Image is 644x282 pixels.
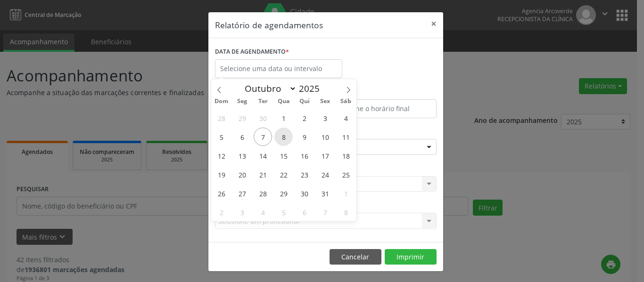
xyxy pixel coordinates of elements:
[337,128,355,146] span: Outubro 11, 2025
[295,109,314,127] span: Outubro 2, 2025
[385,249,437,265] button: Imprimir
[274,128,293,146] span: Outubro 8, 2025
[330,249,381,265] button: Cancelar
[316,146,334,165] span: Outubro 17, 2025
[212,165,231,184] span: Outubro 19, 2025
[316,165,334,184] span: Outubro 24, 2025
[315,98,336,105] span: Sex
[211,98,232,105] span: Dom
[316,128,334,146] span: Outubro 10, 2025
[212,128,231,146] span: Outubro 5, 2025
[254,128,272,146] span: Outubro 7, 2025
[233,109,251,127] span: Setembro 29, 2025
[233,165,251,184] span: Outubro 20, 2025
[328,85,437,99] label: ATÉ
[254,203,272,221] span: Novembro 4, 2025
[212,184,231,202] span: Outubro 26, 2025
[215,45,289,59] label: DATA DE AGENDAMENTO
[253,98,273,105] span: Ter
[274,109,293,127] span: Outubro 1, 2025
[274,146,293,165] span: Outubro 15, 2025
[274,203,293,221] span: Novembro 5, 2025
[233,184,251,202] span: Outubro 27, 2025
[215,59,342,78] input: Selecione uma data ou intervalo
[336,98,356,105] span: Sáb
[274,184,293,202] span: Outubro 29, 2025
[294,98,315,105] span: Qui
[215,19,323,31] h5: Relatório de agendamentos
[424,12,443,35] button: Close
[233,203,251,221] span: Novembro 3, 2025
[316,184,334,202] span: Outubro 31, 2025
[295,128,314,146] span: Outubro 9, 2025
[295,165,314,184] span: Outubro 23, 2025
[212,146,231,165] span: Outubro 12, 2025
[254,146,272,165] span: Outubro 14, 2025
[295,146,314,165] span: Outubro 16, 2025
[254,165,272,184] span: Outubro 21, 2025
[233,128,251,146] span: Outubro 6, 2025
[212,109,231,127] span: Setembro 28, 2025
[233,146,251,165] span: Outubro 13, 2025
[316,109,334,127] span: Outubro 3, 2025
[273,98,294,105] span: Qua
[337,184,355,202] span: Novembro 1, 2025
[274,165,293,184] span: Outubro 22, 2025
[254,184,272,202] span: Outubro 28, 2025
[337,146,355,165] span: Outubro 18, 2025
[337,203,355,221] span: Novembro 8, 2025
[337,165,355,184] span: Outubro 25, 2025
[295,184,314,202] span: Outubro 30, 2025
[316,203,334,221] span: Novembro 7, 2025
[254,109,272,127] span: Setembro 30, 2025
[240,82,297,95] select: Month
[337,109,355,127] span: Outubro 4, 2025
[328,99,437,118] input: Selecione o horário final
[212,203,231,221] span: Novembro 2, 2025
[297,82,328,95] input: Year
[295,203,314,221] span: Novembro 6, 2025
[232,98,253,105] span: Seg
